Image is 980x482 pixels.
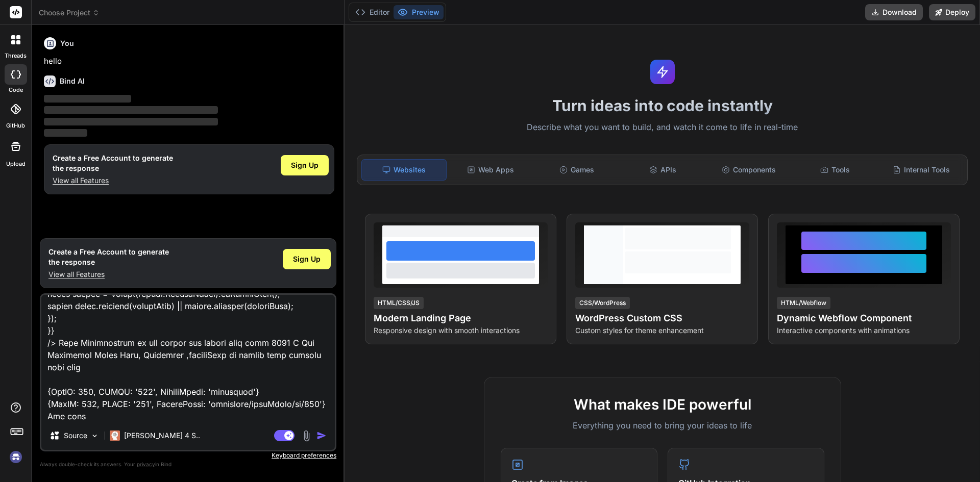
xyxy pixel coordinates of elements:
[929,4,975,20] button: Deploy
[865,4,923,20] button: Download
[44,56,334,67] p: hello
[7,448,24,466] img: signin
[793,159,877,181] div: Tools
[351,96,974,115] h1: Turn ideas into code instantly
[575,311,749,325] h4: WordPress Custom CSS
[879,159,963,181] div: Internal Tools
[110,430,120,441] img: Claude 4 Sonnet
[374,297,424,309] div: HTML/CSS/JS
[449,159,533,181] div: Web Apps
[351,121,974,134] p: Describe what you want to build, and watch it come to life in real-time
[621,159,705,181] div: APIs
[293,254,321,264] span: Sign Up
[124,430,200,441] p: [PERSON_NAME] 4 S..
[501,419,824,432] p: Everything you need to bring your ideas to life
[301,430,312,442] img: attachment
[48,247,169,267] h1: Create a Free Account to generate the response
[575,297,630,309] div: CSS/WordPress
[64,430,87,441] p: Source
[48,269,169,280] p: View all Features
[9,86,23,94] label: code
[291,160,318,170] span: Sign Up
[707,159,791,181] div: Components
[501,394,824,415] h2: What makes IDE powerful
[53,153,173,173] h1: Create a Free Account to generate the response
[44,95,131,103] span: ‌
[361,159,447,181] div: Websites
[6,160,26,168] label: Upload
[777,325,951,336] p: Interactive components with animations
[44,118,218,125] span: ‌
[60,38,74,48] h6: You
[44,129,87,137] span: ‌
[60,76,85,86] h6: Bind AI
[316,430,327,441] img: icon
[374,311,548,325] h4: Modern Landing Page
[351,5,394,19] button: Editor
[374,325,548,336] p: Responsive design with smooth interactions
[53,175,173,186] p: View all Features
[40,460,336,469] p: Always double-check its answers. Your in Bind
[394,5,444,19] button: Preview
[575,325,749,336] p: Custom styles for theme enhancement
[39,8,100,18] span: Choose Project
[535,159,619,181] div: Games
[6,121,25,130] label: GitHub
[137,461,155,467] span: privacy
[40,451,336,460] p: Keyboard preferences
[90,432,99,440] img: Pick Models
[777,311,951,325] h4: Dynamic Webflow Component
[5,52,27,60] label: threads
[777,297,830,309] div: HTML/Webflow
[41,295,335,421] textarea: <Loremipsumdo sitamEtco='adip-elitse d-775' ei="tempo-inc-utla" etdolor={magnaaLiqu.enimad > 9 ? ...
[44,106,218,114] span: ‌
